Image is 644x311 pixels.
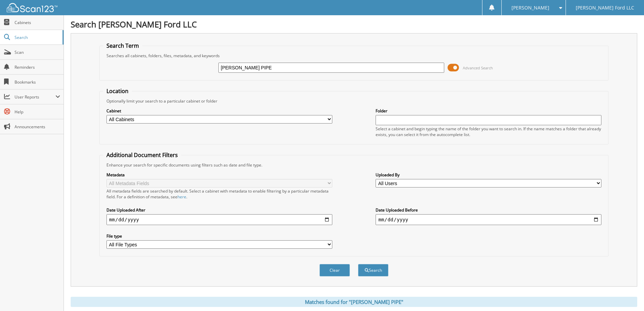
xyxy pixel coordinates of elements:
[177,194,186,200] a: here
[106,233,332,239] label: File type
[15,124,60,130] span: Announcements
[7,3,57,12] img: scan123-logo-white.svg
[103,53,605,59] div: Searches all cabinets, folders, files, metadata, and keywords
[103,162,605,168] div: Enhance your search for specific documents using filters such as date and file type.
[71,19,637,30] h1: Search [PERSON_NAME] Ford LLC
[106,108,332,114] label: Cabinet
[376,207,601,213] label: Date Uploaded Before
[15,49,60,55] span: Scan
[103,42,142,49] legend: Search Term
[376,126,601,137] div: Select a cabinet and begin typing the name of the folder you want to search in. If the name match...
[71,297,637,307] div: Matches found for "[PERSON_NAME] PIPE"
[15,109,60,115] span: Help
[15,35,59,40] span: Search
[376,172,601,178] label: Uploaded By
[106,188,332,200] div: All metadata fields are searched by default. Select a cabinet with metadata to enable filtering b...
[15,94,55,100] span: User Reports
[358,264,388,276] button: Search
[103,98,605,104] div: Optionally limit your search to a particular cabinet or folder
[15,64,60,70] span: Reminders
[103,151,181,159] legend: Additional Document Filters
[511,6,549,10] span: [PERSON_NAME]
[15,79,60,85] span: Bookmarks
[463,65,493,70] span: Advanced Search
[15,20,60,25] span: Cabinets
[106,214,332,225] input: start
[106,172,332,178] label: Metadata
[576,6,634,10] span: [PERSON_NAME] Ford LLC
[106,207,332,213] label: Date Uploaded After
[376,108,601,114] label: Folder
[376,214,601,225] input: end
[103,87,132,95] legend: Location
[319,264,350,276] button: Clear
